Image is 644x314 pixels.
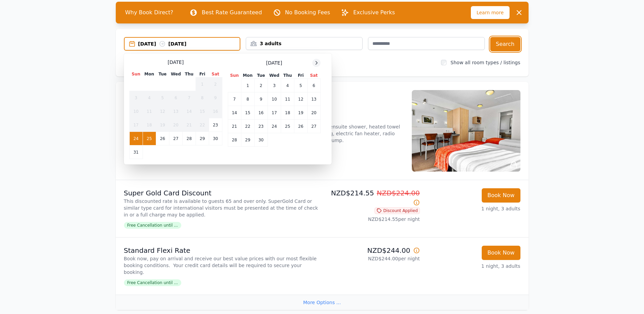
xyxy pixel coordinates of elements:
td: 16 [209,105,222,118]
td: 3 [129,91,143,105]
th: Mon [241,72,254,79]
th: Tue [254,72,268,79]
td: 25 [143,132,156,145]
span: Discount Applied [374,207,420,214]
th: Thu [183,71,196,77]
span: Why Book Direct? [120,6,179,19]
p: 1 night, 3 adults [425,263,520,269]
td: 8 [196,91,209,105]
td: 19 [294,106,307,120]
td: 23 [254,120,268,133]
p: This discounted rate is available to guests 65 and over only. SuperGold Card or similar type card... [124,198,319,218]
button: Search [490,37,520,51]
p: 1 night, 3 adults [425,205,520,212]
td: 15 [241,106,254,120]
th: Fri [294,72,307,79]
p: No Booking Fees [285,8,330,17]
th: Sat [307,72,320,79]
td: 12 [294,92,307,106]
td: 22 [241,120,254,133]
td: 30 [209,132,222,145]
td: 18 [143,118,156,132]
th: Wed [268,72,281,79]
td: 19 [156,118,169,132]
td: 20 [307,106,320,120]
span: Free Cancellation until ... [124,222,181,229]
th: Mon [143,71,156,77]
th: Sun [228,72,241,79]
td: 17 [268,106,281,120]
td: 13 [169,105,182,118]
td: 20 [169,118,182,132]
td: 24 [129,132,143,145]
td: 13 [307,92,320,106]
span: [DATE] [168,59,184,66]
td: 4 [143,91,156,105]
td: 24 [268,120,281,133]
td: 7 [228,92,241,106]
td: 9 [209,91,222,105]
td: 27 [169,132,182,145]
td: 6 [307,79,320,92]
p: NZD$244.00 [325,246,420,255]
td: 9 [254,92,268,106]
td: 11 [143,105,156,118]
td: 17 [129,118,143,132]
td: 29 [241,133,254,147]
p: Super Gold Card Discount [124,188,319,198]
td: 12 [156,105,169,118]
td: 30 [254,133,268,147]
td: 31 [129,145,143,159]
td: 14 [228,106,241,120]
th: Fri [196,71,209,77]
td: 3 [268,79,281,92]
td: 11 [281,92,294,106]
button: Book Now [482,188,520,203]
th: Tue [156,71,169,77]
td: 21 [228,120,241,133]
td: 22 [196,118,209,132]
label: Show all room types / listings [450,60,520,65]
span: Free Cancellation until ... [124,279,181,286]
td: 6 [169,91,182,105]
th: Sun [129,71,143,77]
th: Wed [169,71,182,77]
td: 28 [228,133,241,147]
div: 3 adults [246,40,362,47]
p: NZD$214.55 per night [325,216,420,223]
td: 2 [254,79,268,92]
td: 10 [129,105,143,118]
span: NZD$224.00 [377,189,420,197]
td: 8 [241,92,254,106]
span: Learn more [471,6,510,19]
p: NZD$214.55 [325,188,420,207]
td: 1 [241,79,254,92]
td: 7 [183,91,196,105]
td: 25 [281,120,294,133]
th: Thu [281,72,294,79]
td: 23 [209,118,222,132]
button: Book Now [482,246,520,260]
td: 5 [156,91,169,105]
td: 2 [209,77,222,91]
p: Standard Flexi Rate [124,246,319,255]
span: [DATE] [266,59,282,66]
td: 5 [294,79,307,92]
p: Exclusive Perks [353,8,395,17]
div: More Options ... [116,295,529,310]
td: 10 [268,92,281,106]
td: 16 [254,106,268,120]
td: 26 [294,120,307,133]
td: 4 [281,79,294,92]
td: 18 [281,106,294,120]
div: [DATE] [DATE] [138,40,240,47]
td: 1 [196,77,209,91]
td: 29 [196,132,209,145]
td: 14 [183,105,196,118]
td: 26 [156,132,169,145]
td: 15 [196,105,209,118]
p: Book now, pay on arrival and receive our best value prices with our most flexible booking conditi... [124,255,319,276]
td: 28 [183,132,196,145]
th: Sat [209,71,222,77]
p: NZD$244.00 per night [325,255,420,262]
